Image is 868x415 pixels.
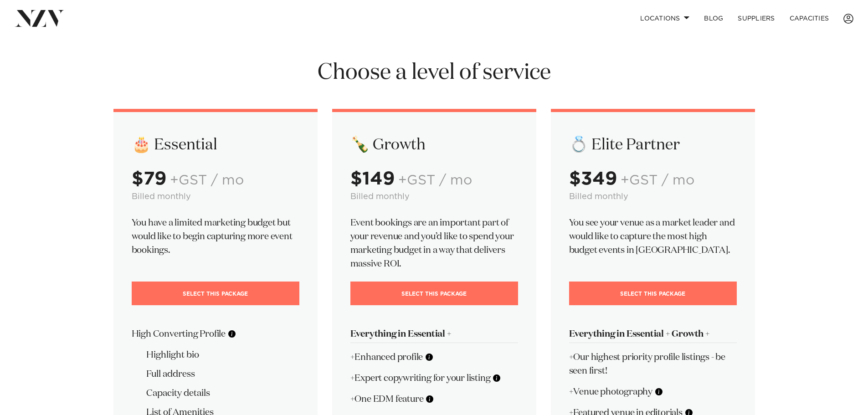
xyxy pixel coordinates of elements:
p: +Expert copywriting for your listing [350,371,518,385]
small: Billed monthly [569,193,628,201]
small: Billed monthly [350,193,410,201]
p: You see your venue as a market leader and would like to capture the most high budget events in [G... [569,216,737,257]
a: BLOG [697,9,730,28]
strong: $149 [350,170,395,188]
p: Event bookings are an important part of your revenue and you’d like to spend your marketing budge... [350,216,518,271]
p: +Our highest priority profile listings - be seen first! [569,350,737,378]
small: Billed monthly [132,193,191,201]
span: +GST / mo [398,174,472,187]
span: +GST / mo [621,174,694,187]
a: Select This Package [350,282,518,305]
p: High Converting Profile [132,327,299,341]
li: Full address [146,367,299,381]
a: Capacities [782,9,837,28]
strong: $349 [569,170,617,188]
li: Highlight bio [146,348,299,362]
p: +Venue photography [569,385,737,399]
a: SUPPLIERS [730,9,782,28]
img: nzv-logo.png [15,10,64,26]
h1: Choose a level of service [113,59,755,87]
h2: 💍 Elite Partner [569,135,737,155]
p: +One EDM feature [350,392,518,406]
li: Capacity details [146,386,299,400]
h2: 🎂 Essential [132,135,299,155]
a: Locations [633,9,697,28]
a: Select This Package [132,282,299,305]
p: You have a limited marketing budget but would like to begin capturing more event bookings. [132,216,299,257]
a: Select This Package [569,282,737,305]
strong: $79 [132,170,166,188]
span: +GST / mo [170,174,244,187]
h2: 🍾 Growth [350,135,518,155]
p: +Enhanced profile [350,350,518,364]
strong: Everything in Essential + Growth + [569,329,710,338]
strong: Everything in Essential + [350,329,452,338]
